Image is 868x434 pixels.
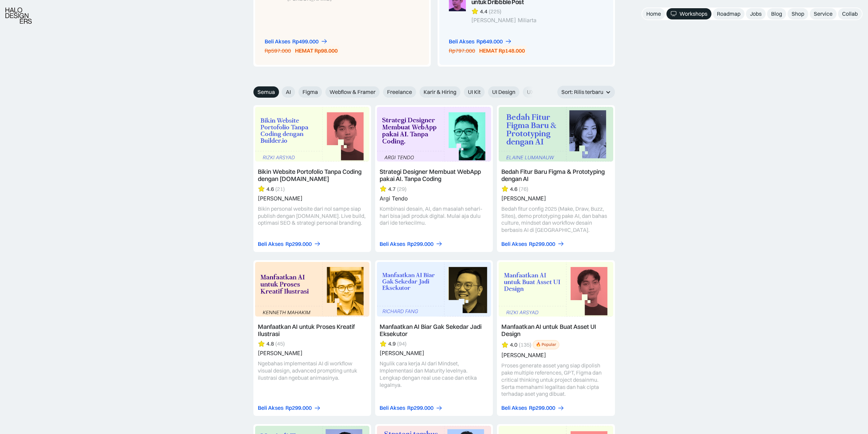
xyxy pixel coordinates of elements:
[253,86,536,98] form: Email Form
[679,10,707,17] div: Workshops
[767,8,786,19] a: Blog
[380,240,405,248] div: Beli Akses
[557,86,615,98] div: Sort: Rilis terbaru
[265,38,290,45] div: Beli Akses
[814,10,833,17] div: Service
[646,10,661,17] div: Home
[501,240,564,248] a: Beli AksesRp299.000
[303,88,318,96] span: Figma
[529,240,555,248] div: Rp299.000
[666,8,711,19] a: Workshops
[750,10,762,17] div: Jobs
[479,47,525,54] div: HEMAT Rp148.000
[792,10,804,17] div: Shop
[717,10,740,17] div: Roadmap
[842,10,858,17] div: Collab
[265,38,328,45] a: Beli AksesRp499.000
[501,404,527,411] div: Beli Akses
[492,88,515,96] span: UI Design
[529,404,555,411] div: Rp299.000
[407,240,433,248] div: Rp299.000
[407,404,433,411] div: Rp299.000
[838,8,862,19] a: Collab
[489,8,501,15] div: (225)
[387,88,412,96] span: Freelance
[561,88,603,96] div: Sort: Rilis terbaru
[642,8,665,19] a: Home
[476,38,503,45] div: Rp649.000
[449,38,474,45] div: Beli Akses
[471,17,566,24] div: [PERSON_NAME] Miliarta
[480,8,487,15] div: 4.4
[788,8,808,19] a: Shop
[501,404,564,411] a: Beli AksesRp299.000
[295,47,338,54] div: HEMAT Rp98.000
[449,38,512,45] a: Beli AksesRp649.000
[746,8,766,19] a: Jobs
[258,404,321,411] a: Beli AksesRp299.000
[329,88,376,96] span: Webflow & Framer
[468,88,481,96] span: UI Kit
[286,88,291,96] span: AI
[771,10,782,17] div: Blog
[810,8,837,19] a: Service
[380,240,443,248] a: Beli AksesRp299.000
[258,240,321,248] a: Beli AksesRp299.000
[527,88,552,96] span: UX Design
[713,8,745,19] a: Roadmap
[424,88,456,96] span: Karir & Hiring
[258,88,275,96] span: Semua
[258,240,283,248] div: Beli Akses
[292,38,319,45] div: Rp499.000
[285,240,312,248] div: Rp299.000
[285,404,312,411] div: Rp299.000
[380,404,443,411] a: Beli AksesRp299.000
[258,404,283,411] div: Beli Akses
[501,240,527,248] div: Beli Akses
[380,404,405,411] div: Beli Akses
[449,47,475,54] div: Rp797.000
[265,47,291,54] div: Rp597.000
